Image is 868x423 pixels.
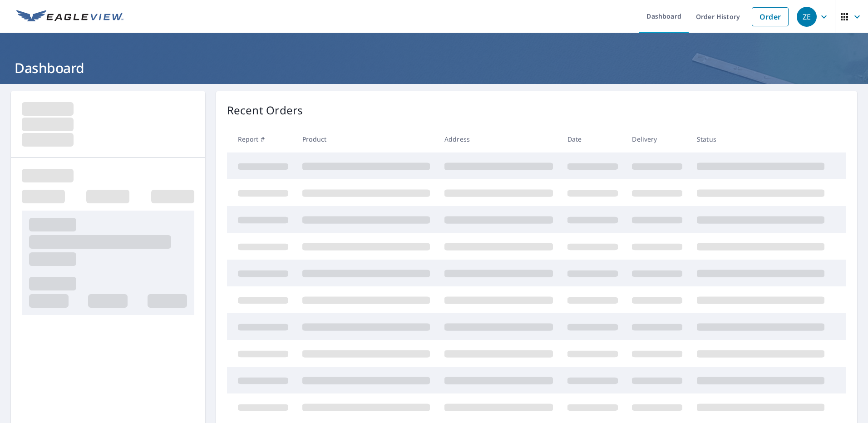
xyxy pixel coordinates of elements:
th: Delivery [625,126,690,152]
th: Date [560,126,625,152]
th: Product [295,126,437,152]
th: Report # [227,126,296,152]
div: ZE [797,7,817,27]
p: Recent Orders [227,102,303,118]
h1: Dashboard [11,59,857,77]
a: Order [752,7,789,26]
th: Address [437,126,560,152]
th: Status [690,126,832,152]
img: EV Logo [16,10,123,24]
